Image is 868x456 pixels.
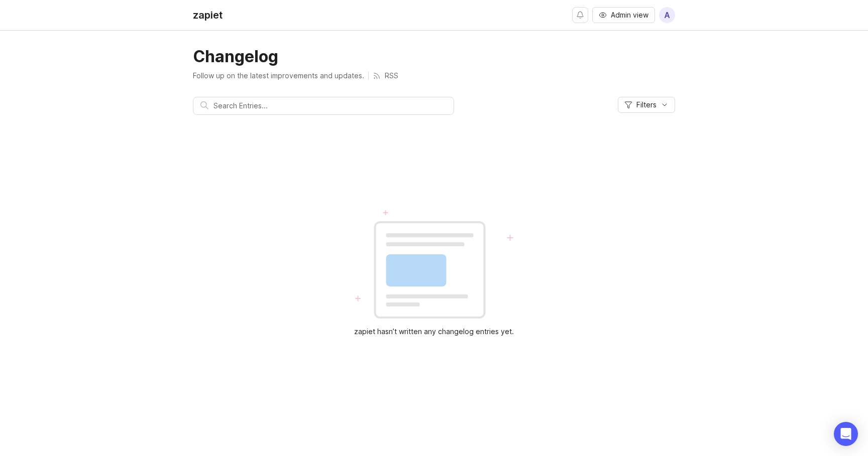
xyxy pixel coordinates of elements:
input: Search Entries... [213,100,447,111]
button: A [659,7,675,23]
a: RSS [373,71,398,81]
p: RSS [385,71,398,81]
h1: Changelog [193,47,675,67]
button: Notifications [572,7,588,23]
div: Open Intercom Messenger [834,422,858,446]
span: Filters [636,100,657,110]
button: Filters [618,97,675,113]
span: A [664,9,670,21]
p: Follow up on the latest improvements and updates. [193,71,364,81]
img: changelog entry [354,209,515,319]
div: zapiet [193,10,223,20]
button: Admin view [592,7,655,23]
div: zapiet hasn’t written any changelog entries yet. [354,326,514,337]
span: Admin view [611,10,648,20]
